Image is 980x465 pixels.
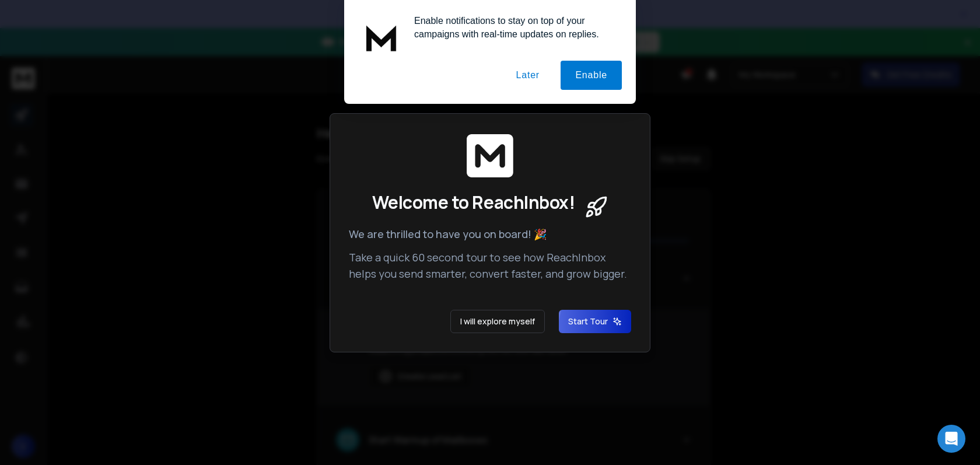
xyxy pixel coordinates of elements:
button: I will explore myself [450,310,545,333]
p: We are thrilled to have you on board! 🎉 [349,226,631,242]
div: Open Intercom Messenger [937,425,965,453]
p: Take a quick 60 second tour to see how ReachInbox helps you send smarter, convert faster, and gro... [349,249,631,282]
span: Welcome to ReachInbox! [372,192,575,213]
div: Enable notifications to stay on top of your campaigns with real-time updates on replies. [405,14,622,41]
button: Later [501,61,554,90]
span: Start Tour [568,316,622,327]
img: notification icon [358,14,405,61]
button: Start Tour [559,310,631,333]
button: Enable [561,61,622,90]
